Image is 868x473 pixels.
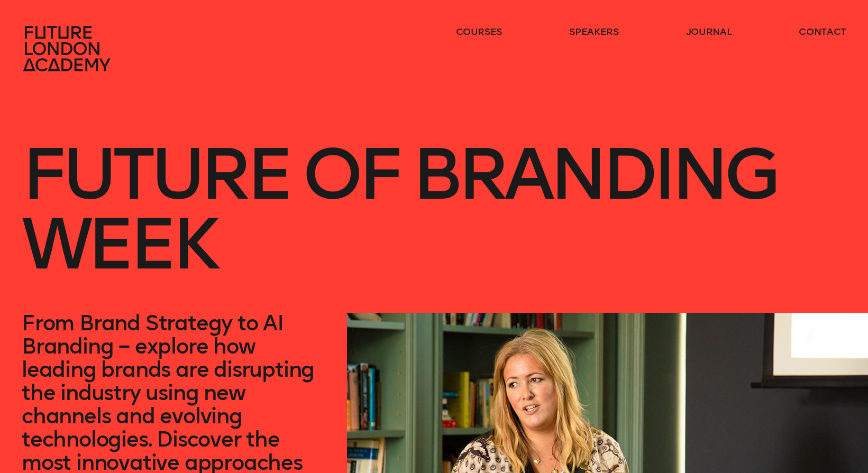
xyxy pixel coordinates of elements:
[686,25,732,38] a: journal
[799,25,846,38] a: contact
[456,25,502,38] a: courses
[569,25,618,38] a: speakers
[22,72,846,313] h1: Future of branding week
